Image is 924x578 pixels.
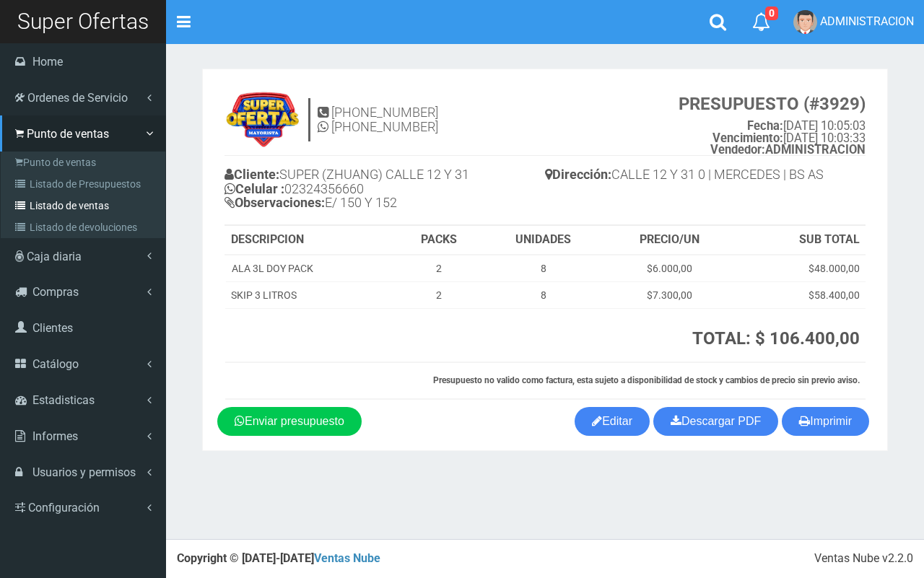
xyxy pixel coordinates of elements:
span: 0 [765,6,778,20]
th: PACKS [396,226,482,255]
strong: Copyright © [DATE]-[DATE] [177,551,380,565]
span: Catálogo [32,357,79,371]
img: 9k= [225,91,301,149]
td: 2 [396,255,482,282]
span: Configuración [28,501,100,514]
div: Ventas Nube v2.2.0 [814,551,913,567]
span: Home [32,55,63,69]
td: 2 [396,282,482,309]
span: Enviar presupuesto [245,415,344,427]
td: $6.000,00 [604,255,734,282]
span: Ordenes de Servicio [27,91,128,105]
img: User Image [793,10,817,34]
span: Punto de ventas [27,127,109,141]
b: Cliente: [225,167,279,182]
span: Caja diaria [27,250,82,263]
td: $58.400,00 [734,282,866,309]
strong: TOTAL: $ 106.400,00 [692,328,860,349]
span: Informes [32,429,78,443]
a: Listado de Presupuestos [4,173,165,195]
td: SKIP 3 LITROS [225,282,396,309]
b: Celular : [225,181,284,196]
h4: [PHONE_NUMBER] [PHONE_NUMBER] [318,105,438,134]
a: Enviar presupuesto [217,407,362,436]
a: Ventas Nube [314,551,380,565]
b: Observaciones: [225,195,325,210]
span: Compras [32,285,79,299]
small: [DATE] 10:05:03 [DATE] 10:03:33 [679,95,866,157]
b: ADMINISTRACION [710,143,866,157]
h4: SUPER (ZHUANG) CALLE 12 Y 31 02324356660 E/ 150 Y 152 [225,164,545,217]
span: Estadisticas [32,393,95,407]
th: SUB TOTAL [734,226,866,255]
td: 8 [482,255,604,282]
td: $7.300,00 [604,282,734,309]
a: Descargar PDF [653,407,778,436]
b: Dirección: [545,167,611,182]
strong: Vencimiento: [712,131,783,145]
a: Punto de ventas [4,152,165,173]
td: 8 [482,282,604,309]
th: PRECIO/UN [604,226,734,255]
td: ALA 3L DOY PACK [225,255,396,282]
strong: Fecha: [747,119,783,133]
th: UNIDADES [482,226,604,255]
strong: PRESUPUESTO (#3929) [679,94,866,114]
th: DESCRIPCION [225,226,396,255]
td: $48.000,00 [734,255,866,282]
button: Imprimir [782,407,869,436]
a: Listado de ventas [4,195,165,216]
h4: CALLE 12 Y 31 0 | MERCEDES | BS AS [545,164,866,189]
span: Clientes [32,321,73,335]
a: Listado de devoluciones [4,216,165,238]
a: Editar [575,407,650,436]
strong: Presupuesto no valido como factura, esta sujeto a disponibilidad de stock y cambios de precio sin... [433,375,860,385]
strong: Vendedor: [710,143,765,157]
span: Super Ofertas [17,9,149,34]
span: ADMINISTRACION [820,14,914,28]
span: Usuarios y permisos [32,465,136,479]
